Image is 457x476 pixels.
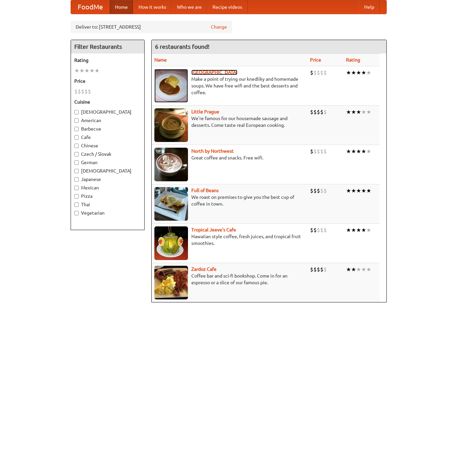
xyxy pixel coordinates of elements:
[323,266,327,273] li: $
[71,21,232,33] div: Deliver to: [STREET_ADDRESS]
[317,69,320,76] li: $
[74,210,141,216] label: Vegetarian
[361,148,366,155] li: ★
[154,154,305,161] p: Great coffee and snacks. Free wifi.
[71,0,110,14] a: FoodMe
[154,115,305,129] p: We're famous for our housemade sausage and desserts. Come taste real European cooking.
[356,187,361,194] li: ★
[74,159,141,166] label: German
[323,187,327,194] li: $
[356,148,361,155] li: ★
[351,108,356,116] li: ★
[310,69,313,76] li: $
[74,151,141,157] label: Czech / Slovak
[313,266,317,273] li: $
[323,226,327,234] li: $
[361,69,366,76] li: ★
[154,69,188,103] img: czechpoint.jpg
[74,67,79,74] li: ★
[74,125,141,132] label: Barbecue
[78,88,81,95] li: $
[310,57,321,63] a: Price
[154,233,305,247] p: Hawaiian style coffee, fresh juices, and tropical fruit smoothies.
[74,118,79,123] input: American
[154,187,188,221] img: beans.jpg
[346,148,351,155] li: ★
[320,266,323,273] li: $
[74,142,141,149] label: Chinese
[84,67,89,74] li: ★
[71,40,144,53] h4: Filter Restaurants
[310,108,313,116] li: $
[366,226,371,234] li: ★
[94,67,100,74] li: ★
[154,108,188,142] img: littleprague.jpg
[323,148,327,155] li: $
[74,127,79,131] input: Barbecue
[366,148,371,155] li: ★
[366,108,371,116] li: ★
[110,0,133,14] a: Home
[366,266,371,273] li: ★
[74,135,79,140] input: Cafe
[154,226,188,260] img: jeeves.jpg
[74,78,141,84] h5: Price
[191,266,217,272] a: Zardoz Cafe
[346,57,360,63] a: Rating
[323,69,327,76] li: $
[133,0,172,14] a: How it works
[84,88,88,95] li: $
[359,0,380,14] a: Help
[313,187,317,194] li: $
[74,177,79,182] input: Japanese
[313,148,317,155] li: $
[320,69,323,76] li: $
[366,69,371,76] li: ★
[172,0,207,14] a: Who we are
[74,57,141,64] h5: Rating
[361,187,366,194] li: ★
[154,266,188,299] img: zardoz.jpg
[154,272,305,286] p: Coffee bar and sci-fi bookshop. Come in for an espresso or a slice of our famous pie.
[79,67,84,74] li: ★
[310,226,313,234] li: $
[346,187,351,194] li: ★
[361,226,366,234] li: ★
[74,193,141,199] label: Pizza
[74,176,141,183] label: Japanese
[351,266,356,273] li: ★
[74,134,141,141] label: Cafe
[317,108,320,116] li: $
[191,148,234,154] a: North by Northwest
[191,227,236,232] a: Tropical Jeeve's Cafe
[191,70,237,75] a: [GEOGRAPHIC_DATA]
[191,188,219,193] a: Full of Beans
[320,108,323,116] li: $
[313,108,317,116] li: $
[74,169,79,173] input: [DEMOGRAPHIC_DATA]
[81,88,84,95] li: $
[351,187,356,194] li: ★
[74,110,79,114] input: [DEMOGRAPHIC_DATA]
[154,148,188,181] img: north.jpg
[74,88,78,95] li: $
[74,194,79,198] input: Pizza
[351,226,356,234] li: ★
[74,203,79,207] input: Thai
[323,108,327,116] li: $
[356,108,361,116] li: ★
[351,148,356,155] li: ★
[310,266,313,273] li: $
[74,184,141,191] label: Mexican
[317,187,320,194] li: $
[74,144,79,148] input: Chinese
[207,0,247,14] a: Recipe videos
[154,194,305,207] p: We roast on premises to give you the best cup of coffee in town.
[191,109,219,114] b: Little Prague
[356,69,361,76] li: ★
[74,160,79,165] input: German
[74,211,79,215] input: Vegetarian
